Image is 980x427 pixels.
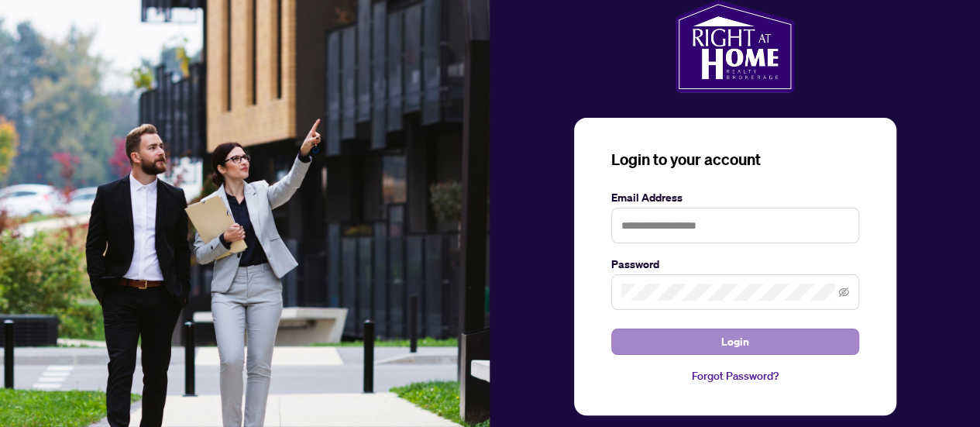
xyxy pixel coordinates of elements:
[611,329,859,355] button: Login
[611,189,859,206] label: Email Address
[611,256,859,273] label: Password
[611,149,859,170] h3: Login to your account
[838,287,849,298] span: eye-invisible
[721,329,749,354] span: Login
[611,367,859,384] a: Forgot Password?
